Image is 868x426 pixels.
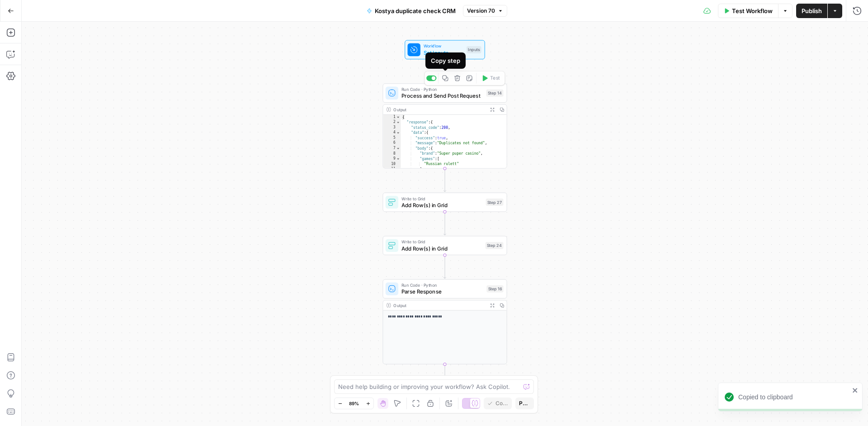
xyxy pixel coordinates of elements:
span: Process and Send Post Request [401,92,483,100]
div: 5 [383,136,401,141]
span: Write to Grid [401,239,482,245]
div: Step 27 [486,199,504,206]
div: Write to GridAdd Row(s) in GridStep 27 [382,193,507,212]
button: Test Workflow [718,4,778,18]
button: Kostya duplicate check CRM [361,4,461,18]
span: Toggle code folding, rows 4 through 18 [396,130,401,136]
div: Inputs [467,46,481,53]
div: Output [393,106,485,113]
div: Copied to clipboard [738,393,849,402]
div: 6 [383,141,401,146]
div: 2 [383,120,401,125]
span: Toggle code folding, rows 7 through 17 [396,146,401,151]
button: Version 70 [463,5,507,17]
span: Publish [802,6,822,15]
div: 10 [383,161,401,167]
span: Run Code · Python [401,282,483,289]
span: Version 70 [467,7,495,15]
span: Run Code · Python [401,86,483,93]
span: Set Inputs [424,48,463,57]
span: Workflow [424,43,463,49]
div: 8 [383,151,401,156]
span: Parse Response [401,288,483,296]
span: Paste [519,399,531,407]
g: Edge from start to step_14 [443,59,446,82]
div: 7 [383,146,401,151]
span: Toggle code folding, rows 2 through 19 [396,120,401,125]
g: Edge from step_14 to step_27 [443,169,446,192]
div: Step 14 [486,90,503,97]
div: 3 [383,125,401,131]
span: Write to Grid [401,195,482,202]
button: Publish [796,4,827,18]
div: 1 [383,115,401,120]
button: Paste [515,398,534,409]
button: Copied [484,398,512,409]
g: Edge from step_27 to step_24 [443,212,446,235]
span: Kostya duplicate check CRM [375,6,456,15]
span: Toggle code folding, rows 1 through 31 [396,115,401,120]
span: Copied [495,399,508,407]
span: Add Row(s) in Grid [401,244,482,252]
div: Step 16 [486,285,503,293]
div: 9 [383,156,401,162]
div: Run Code · PythonProcess and Send Post RequestStep 14TestOutput{ "response":{ "status_code":200, ... [382,83,507,168]
div: Write to GridAdd Row(s) in GridStep 24 [382,236,507,256]
div: Output [393,302,485,308]
span: 89% [349,400,359,407]
div: Step 24 [486,242,504,249]
div: WorkflowSet InputsInputs [382,40,507,60]
span: Test Workflow [732,6,773,15]
div: 4 [383,130,401,136]
div: 11 [383,167,401,172]
span: Toggle code folding, rows 9 through 11 [396,156,401,162]
span: Add Row(s) in Grid [401,201,482,209]
button: close [852,387,859,394]
g: Edge from step_24 to step_16 [443,255,446,278]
